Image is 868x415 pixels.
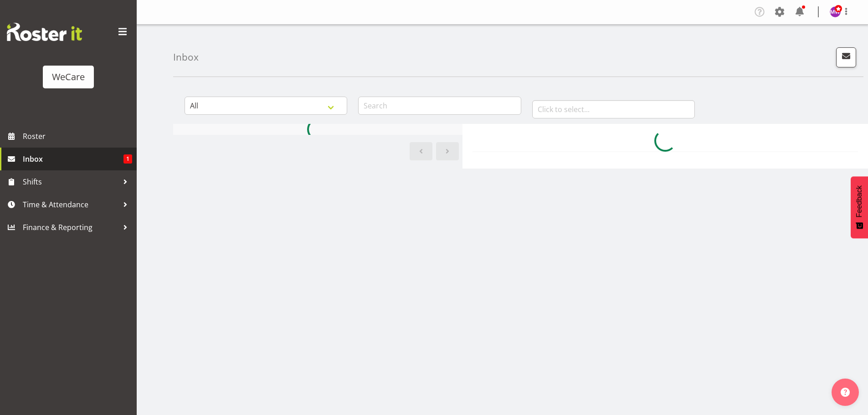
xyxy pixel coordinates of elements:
[173,52,199,62] h4: Inbox
[23,129,132,143] span: Roster
[52,70,85,84] div: WeCare
[532,100,695,118] input: Click to select...
[436,142,459,160] a: Next page
[358,97,521,115] input: Search
[851,176,868,238] button: Feedback - Show survey
[410,142,432,160] a: Previous page
[23,220,118,234] span: Finance & Reporting
[830,6,841,17] img: management-we-care10447.jpg
[23,198,118,211] span: Time & Attendance
[7,23,82,41] img: Rosterit website logo
[855,185,863,217] span: Feedback
[841,388,850,397] img: help-xxl-2.png
[23,152,123,166] span: Inbox
[23,175,118,189] span: Shifts
[123,154,132,164] span: 1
